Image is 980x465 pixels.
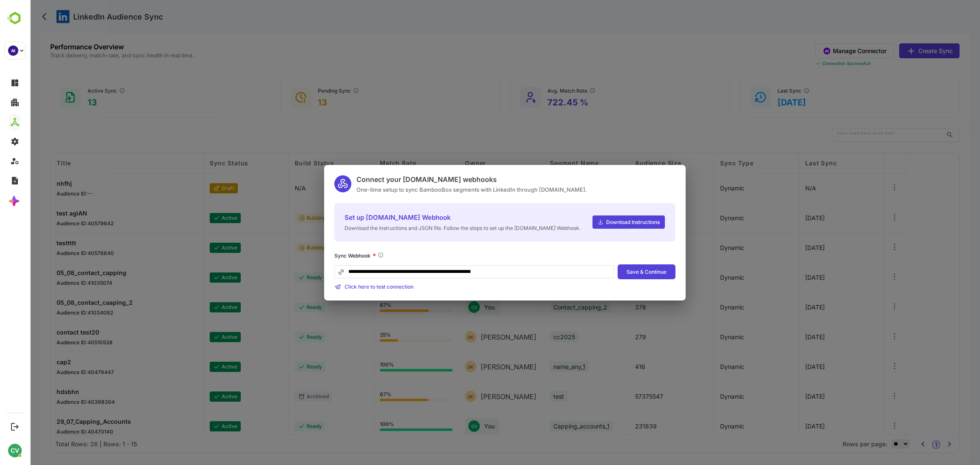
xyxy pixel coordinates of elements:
[562,215,635,229] a: Download Instructions
[4,10,26,26] img: BambooboxLogoMark.f1c84d78b4c51b1a7b5f700c9845e183.svg
[305,252,341,259] span: Sync Webhook
[8,45,18,56] div: AI
[8,444,22,457] div: CV
[9,421,20,432] button: Logout
[315,225,551,231] span: Download the Instructions and JSON file. Follow the steps to set up the [DOMAIN_NAME] Webhook.
[315,213,551,221] span: Set up [DOMAIN_NAME] Webhook
[348,252,354,260] span: Required for pushing segments to LinkedIn.
[315,284,384,290] span: Click here to test connection
[574,219,630,225] span: Download Instructions
[327,175,557,184] div: Connect your [DOMAIN_NAME] webhooks
[588,264,646,279] button: Save & Continue
[327,186,557,193] div: One-time setup to sync BambooBox segments with LinkedIn through [DOMAIN_NAME].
